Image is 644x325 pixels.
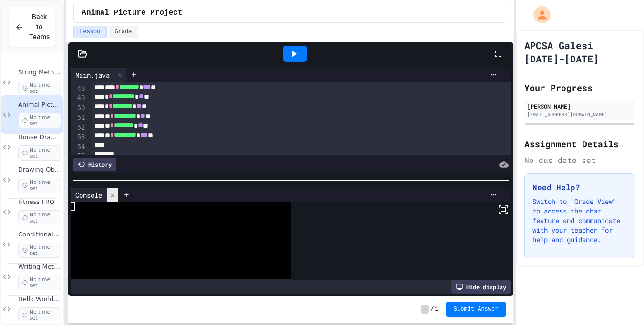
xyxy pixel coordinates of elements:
[532,182,627,193] h3: Need Help?
[73,26,106,38] button: Lesson
[454,305,499,313] span: Submit Answer
[18,81,61,96] span: No time set
[524,39,635,65] h1: APCSA Galesi [DATE]-[DATE]
[430,305,434,313] span: /
[451,280,511,294] div: Hide display
[18,307,61,323] span: No time set
[18,69,61,77] span: String Methods Examples
[18,231,61,239] span: Conditionals Classwork
[71,190,107,200] div: Console
[18,133,61,142] span: House Drawing Classwork
[18,243,61,258] span: No time set
[524,137,635,151] h2: Assignment Details
[18,275,61,290] span: No time set
[18,263,61,271] span: Writing Methods
[109,26,138,38] button: Grade
[527,111,633,118] div: [EMAIL_ADDRESS][DOMAIN_NAME]
[524,81,635,94] h2: Your Progress
[446,302,506,317] button: Submit Answer
[524,154,635,166] div: No due date set
[18,145,61,161] span: No time set
[82,7,182,19] span: Animal Picture Project
[421,305,429,314] span: -
[18,210,61,225] span: No time set
[71,188,119,202] div: Console
[71,113,86,122] div: 51
[29,12,50,42] span: Back to Teams
[71,123,86,132] div: 52
[73,158,116,171] div: History
[71,84,86,93] div: 48
[18,178,61,193] span: No time set
[71,70,114,80] div: Main.java
[71,152,86,161] div: 55
[9,7,55,47] button: Back to Teams
[71,142,86,152] div: 54
[527,102,633,111] div: [PERSON_NAME]
[18,198,61,206] span: Fitness FRQ
[71,93,86,103] div: 49
[18,101,61,109] span: Animal Picture Project
[18,113,61,128] span: No time set
[523,4,553,26] div: My Account
[532,197,627,244] p: Switch to "Grade View" to access the chat feature and communicate with your teacher for help and ...
[71,103,86,113] div: 50
[71,132,86,142] div: 53
[18,166,61,174] span: Drawing Objects in Java - HW Playposit Code
[71,68,126,82] div: Main.java
[18,295,61,304] span: Hello World Activity
[435,305,439,313] span: 1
